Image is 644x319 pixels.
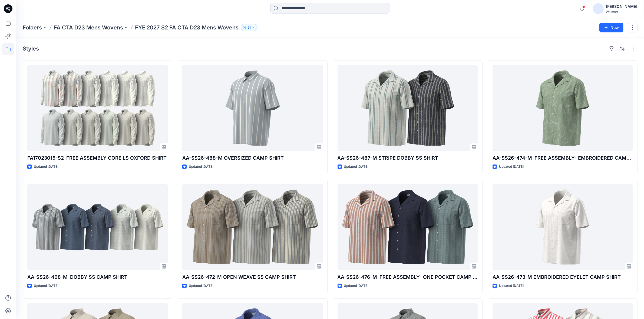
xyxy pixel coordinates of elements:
p: Updated [DATE] [34,283,58,289]
p: AA-SS26-472-M OPEN WEAVE SS CAMP SHIRT [182,273,323,281]
a: FA17023015-S2_FREE ASSEMBLY CORE LS OXFORD SHIRT [27,65,168,151]
a: AA-SS26-488-M OVERSIZED CAMP SHIRT [182,65,323,151]
a: AA-SS26-476-M_FREE ASSEMBLY- ONE POCKET CAMP SHIRT [338,184,478,270]
div: [PERSON_NAME] [606,3,637,10]
p: Updated [DATE] [34,164,58,170]
p: AA-SS26-476-M_FREE ASSEMBLY- ONE POCKET CAMP SHIRT [338,273,478,281]
p: AA-SS26-473-M EMBROIDERED EYELET CAMP SHIRT [493,273,633,281]
a: AA-SS26-468-M_DOBBY SS CAMP SHIRT [27,184,168,270]
p: AA-SS26-487-M STRIPE DOBBY SS SHIRT [338,154,478,162]
a: Folders [23,24,42,31]
a: AA-SS26-473-M EMBROIDERED EYELET CAMP SHIRT [493,184,633,270]
p: Updated [DATE] [344,283,369,289]
p: FYE 2027 S2 FA CTA D23 Mens Wovens [135,24,239,31]
p: 21 [247,25,251,31]
button: 21 [241,24,257,31]
p: AA-SS26-468-M_DOBBY SS CAMP SHIRT [27,273,168,281]
a: AA-SS26-472-M OPEN WEAVE SS CAMP SHIRT [182,184,323,270]
img: avatar [593,3,604,14]
p: Updated [DATE] [189,164,213,170]
a: AA-SS26-487-M STRIPE DOBBY SS SHIRT [338,65,478,151]
p: Updated [DATE] [344,164,369,170]
button: New [599,23,623,32]
a: FA CTA D23 Mens Wovens [54,24,123,31]
h4: Styles [23,45,39,52]
a: AA-SS26-474-M_FREE ASSEMBLY- EMBROIDERED CAMP SHIRT [493,65,633,151]
p: FA17023015-S2_FREE ASSEMBLY CORE LS OXFORD SHIRT [27,154,168,162]
p: Updated [DATE] [499,283,524,289]
p: AA-SS26-474-M_FREE ASSEMBLY- EMBROIDERED CAMP SHIRT [493,154,633,162]
p: AA-SS26-488-M OVERSIZED CAMP SHIRT [182,154,323,162]
p: Updated [DATE] [499,164,524,170]
p: Updated [DATE] [189,283,213,289]
div: Walmart [606,10,637,14]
